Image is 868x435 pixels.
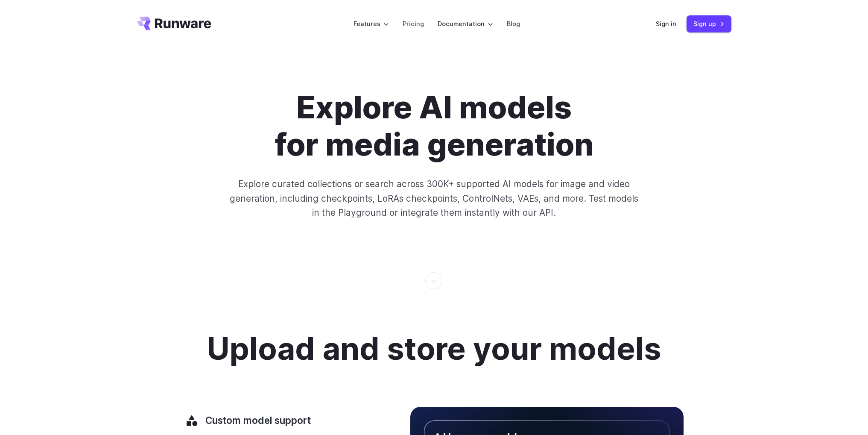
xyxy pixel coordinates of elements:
a: Go to / [137,17,211,30]
label: Documentation [438,19,493,29]
p: Explore curated collections or search across 300K+ supported AI models for image and video genera... [226,177,642,220]
h1: Explore AI models for media generation [196,89,672,163]
a: Pricing [403,19,424,29]
a: Blog [507,19,520,29]
label: Features [354,19,389,29]
h3: Custom model support [205,414,311,427]
h2: Upload and store your models [207,332,661,366]
a: Sign in [656,19,676,29]
a: Sign up [687,15,731,32]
